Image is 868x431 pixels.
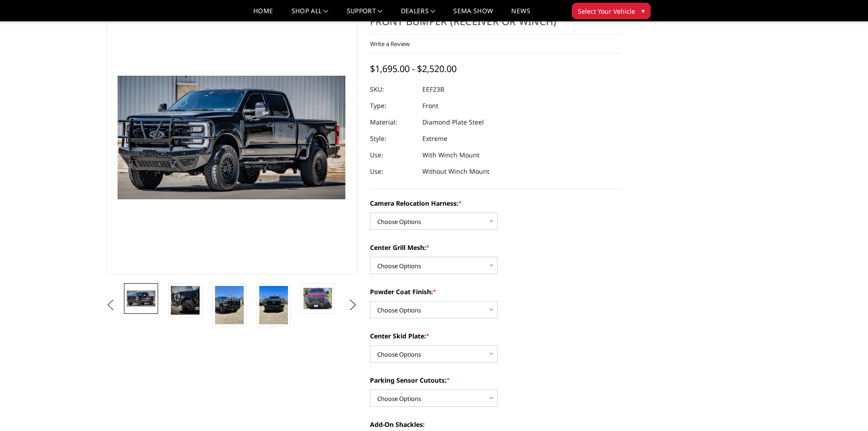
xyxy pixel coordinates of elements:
[215,286,244,324] img: 2023-2026 Ford F250-350 - T2 Series - Extreme Front Bumper (receiver or winch)
[370,420,621,429] label: Add-On Shackles:
[370,243,621,252] label: Center Grill Mesh:
[303,288,332,309] img: 2023-2026 Ford F250-350 - T2 Series - Extreme Front Bumper (receiver or winch)
[106,0,358,274] a: 2023-2026 Ford F250-350 - T2 Series - Extreme Front Bumper (receiver or winch)
[171,286,200,315] img: 2023-2026 Ford F250-350 - T2 Series - Extreme Front Bumper (receiver or winch)
[422,114,484,130] dd: Diamond Plate Steel
[370,62,457,75] span: $1,695.00 - $2,520.00
[259,286,288,324] img: 2023-2026 Ford F250-350 - T2 Series - Extreme Front Bumper (receiver or winch)
[572,3,651,19] button: Select Your Vehicle
[511,8,530,21] a: News
[401,8,436,21] a: Dealers
[292,8,329,21] a: shop all
[642,6,645,16] span: ▾
[127,291,155,306] img: 2023-2026 Ford F250-350 - T2 Series - Extreme Front Bumper (receiver or winch)
[422,130,447,147] dd: Extreme
[253,8,273,21] a: Home
[104,298,118,312] button: Previous
[370,130,416,147] dt: Style:
[422,81,444,98] dd: EEF23B
[370,375,621,385] label: Parking Sensor Cutouts:
[370,287,621,296] label: Powder Coat Finish:
[370,147,416,163] dt: Use:
[422,163,489,180] dd: Without Winch Mount
[370,198,621,208] label: Camera Relocation Harness:
[347,8,383,21] a: Support
[370,114,416,130] dt: Material:
[422,147,479,163] dd: With Winch Mount
[370,163,416,180] dt: Use:
[370,331,621,341] label: Center Skid Plate:
[422,98,438,114] dd: Front
[370,40,410,48] a: Write a Review
[370,81,416,98] dt: SKU:
[578,6,635,16] span: Select Your Vehicle
[346,298,360,312] button: Next
[453,8,493,21] a: SEMA Show
[370,98,416,114] dt: Type:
